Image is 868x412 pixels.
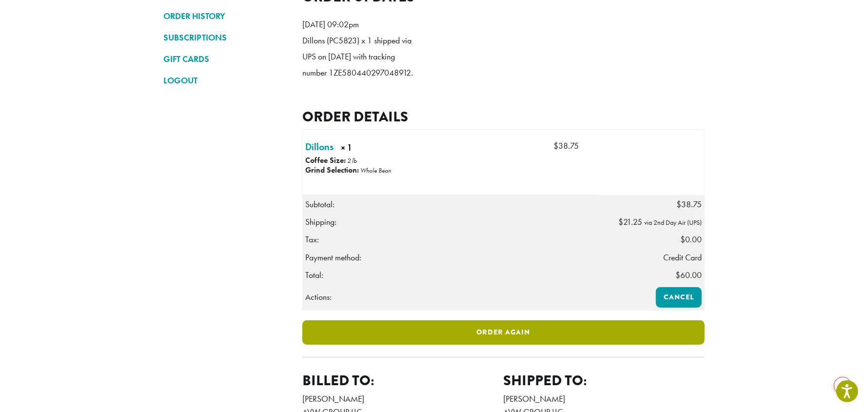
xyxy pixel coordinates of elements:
span: 0.00 [680,234,702,245]
span: $ [676,199,681,210]
th: Subtotal: [303,195,596,213]
span: 60.00 [675,270,702,280]
th: Shipping: [303,213,596,231]
td: Credit Card [596,249,705,266]
h2: Billed to: [302,372,504,389]
h2: Order details [302,108,705,125]
a: LOGOUT [163,72,288,89]
span: $ [554,140,559,151]
a: ORDER HISTORY [163,8,288,24]
small: via 2nd Day Air (UPS) [644,218,702,227]
strong: Coffee Size: [305,155,346,165]
span: $ [680,234,685,245]
span: $ [675,270,680,280]
strong: Grind Selection: [305,165,359,175]
span: $ [618,216,623,227]
h2: Shipped to: [504,372,705,389]
span: 38.75 [676,199,702,210]
a: GIFT CARDS [163,51,288,67]
a: SUBSCRIPTIONS [163,29,288,46]
th: Payment method: [303,249,596,266]
bdi: 38.75 [554,140,579,151]
p: Whole Bean [360,166,391,175]
th: Tax: [303,231,596,248]
p: 2 lb [347,157,357,165]
a: Order again [302,320,705,345]
a: Dillons [305,139,334,154]
p: Dillons (PC5823) x 1 shipped via UPS on [DATE] with tracking number 1ZE580440297048912. [302,33,414,81]
strong: × 1 [341,141,381,157]
th: Actions: [303,284,596,310]
p: [DATE] 09:02pm [302,17,414,33]
th: Total: [303,266,596,284]
a: Cancel order 364828 [656,287,702,308]
span: 21.25 [618,216,642,227]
